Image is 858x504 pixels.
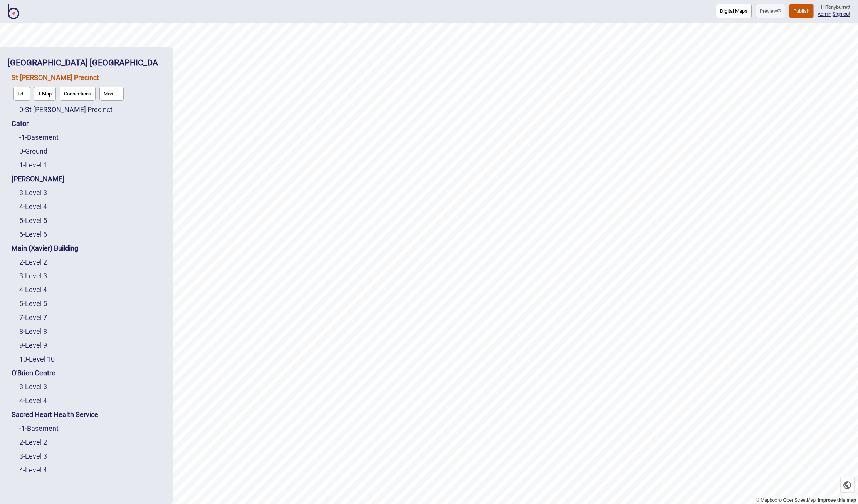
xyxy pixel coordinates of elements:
a: 1-Level 1 [19,161,47,169]
a: Mapbox [756,497,777,503]
a: St [PERSON_NAME] Precinct [12,74,99,82]
span: | [818,11,833,17]
div: Cator [12,117,165,131]
a: 5-Level 5 [19,216,47,224]
a: 0-St [PERSON_NAME] Precinct [19,105,112,114]
a: Cator [12,119,29,127]
img: preview [777,9,781,13]
a: 4-Level 4 [19,203,47,211]
a: 4-Level 4 [19,466,47,474]
a: 5-Level 5 [19,300,47,308]
a: Main (Xavier) Building [12,244,78,252]
div: De Lacy [12,172,165,186]
a: 3-Level 3 [19,452,47,460]
div: Level 4 [19,200,165,214]
a: O'Brien Centre [12,369,55,377]
a: 2-Level 2 [19,438,47,446]
div: St Vincent's Precinct [12,71,165,103]
button: More ... [99,87,124,101]
div: O'Brien Centre [12,366,165,380]
div: Level 10 [19,352,165,366]
a: 10-Level 10 [19,355,55,363]
img: BindiMaps CMS [8,4,19,19]
a: 3-Level 3 [19,189,47,197]
div: Level 7 [19,311,165,325]
a: 6-Level 6 [19,230,47,238]
button: Preview [756,4,785,18]
a: 4-Level 4 [19,397,47,405]
a: 3-Level 3 [19,272,47,280]
a: -1-Basement [19,133,59,141]
div: Basement [19,131,165,144]
div: St Vincent's Precinct [19,103,165,117]
a: Connections [58,85,97,103]
a: -1-Basement [19,424,59,432]
button: Edit [13,87,30,101]
div: Main (Xavier) Building [12,241,165,255]
a: 4-Level 4 [19,286,47,294]
div: Sacred Heart Health Service [12,408,165,422]
div: Level 8 [19,325,165,338]
div: Level 1 [19,158,165,172]
div: Hi Tonyburrett [818,4,850,11]
button: Sign out [833,11,850,17]
button: Digital Maps [716,4,752,18]
div: Level 3 [19,186,165,200]
div: Basement [19,422,165,435]
div: Ground [19,144,165,158]
div: Level 9 [19,338,165,352]
div: Level 5 [19,297,165,311]
a: Map feedback [818,497,856,503]
a: Admin [818,11,831,17]
div: Level 3 [19,449,165,463]
a: Edit [12,85,32,103]
button: Connections [60,87,96,101]
a: Previewpreview [756,4,785,18]
a: [GEOGRAPHIC_DATA] [GEOGRAPHIC_DATA] [8,58,170,67]
a: 9-Level 9 [19,341,47,349]
div: Level 4 [19,283,165,297]
a: [PERSON_NAME] [12,175,64,183]
a: More ... [97,85,126,103]
div: Level 3 [19,380,165,394]
div: Level 6 [19,228,165,241]
a: OpenStreetMap [778,497,816,503]
div: Level 3 [19,269,165,283]
a: Sacred Heart Health Service [12,410,98,419]
div: Level 2 [19,435,165,449]
div: Level 2 [19,255,165,269]
div: Level 4 [19,463,165,477]
a: 3-Level 3 [19,383,47,391]
a: 7-Level 7 [19,313,47,321]
a: 2-Level 2 [19,258,47,266]
div: St Vincent's Public Hospital Sydney [8,54,165,71]
a: 0-Ground [19,147,47,155]
button: + Map [34,87,56,101]
div: Level 4 [19,394,165,408]
a: 8-Level 8 [19,327,47,335]
button: Publish [789,4,814,18]
div: Level 5 [19,214,165,228]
